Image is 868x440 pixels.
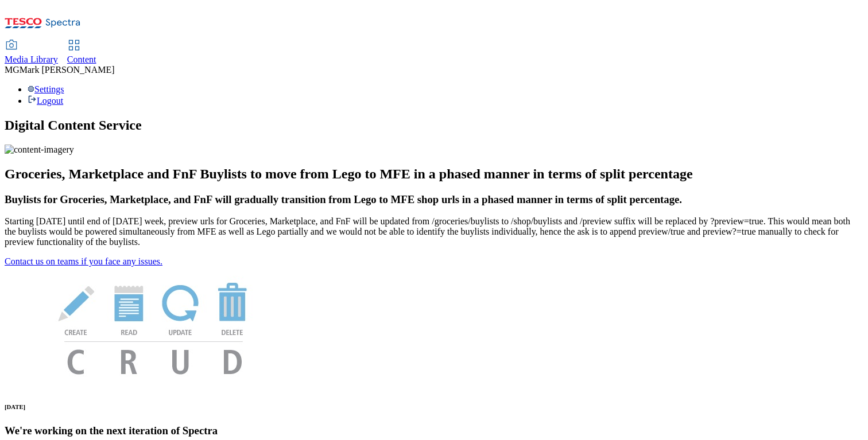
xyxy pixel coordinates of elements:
h3: Buylists for Groceries, Marketplace, and FnF will gradually transition from Lego to MFE shop urls... [5,193,863,206]
img: News Image [5,267,303,387]
h6: [DATE] [5,403,863,410]
h2: Groceries, Marketplace and FnF Buylists to move from Lego to MFE in a phased manner in terms of s... [5,166,863,182]
a: Settings [28,84,64,94]
a: Media Library [5,41,58,65]
span: Media Library [5,54,58,64]
h3: We're working on the next iteration of Spectra [5,425,863,437]
span: Content [67,54,96,64]
a: Content [67,41,96,65]
span: MG [5,65,20,75]
a: Contact us on teams if you face any issues. [5,256,162,266]
span: Mark [PERSON_NAME] [20,65,115,75]
a: Logout [28,96,63,106]
p: Starting [DATE] until end of [DATE] week, preview urls for Groceries, Marketplace, and FnF will b... [5,216,863,247]
h1: Digital Content Service [5,118,863,133]
img: content-imagery [5,145,74,155]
